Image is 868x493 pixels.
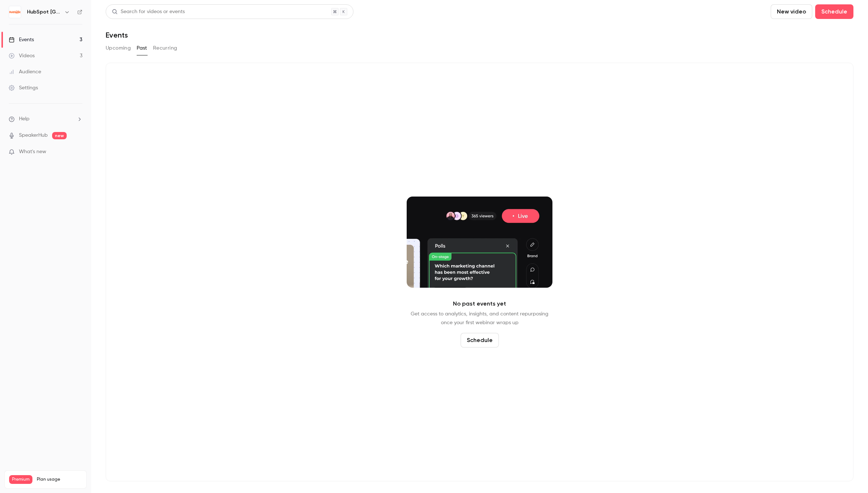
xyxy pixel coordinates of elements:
[815,4,853,19] button: Schedule
[153,42,177,54] button: Recurring
[19,132,48,139] a: SpeakerHub
[27,8,61,16] h6: HubSpot [GEOGRAPHIC_DATA]
[19,115,30,123] span: Help
[9,36,34,43] div: Events
[52,132,67,139] span: new
[9,68,41,75] div: Audience
[112,8,185,16] div: Search for videos or events
[771,4,812,19] button: New video
[9,6,21,18] img: HubSpot Germany
[9,115,82,123] li: help-dropdown-opener
[9,475,32,484] span: Premium
[106,31,128,39] h1: Events
[9,52,35,59] div: Videos
[19,148,46,156] span: What's new
[461,333,499,348] button: Schedule
[453,299,506,308] p: No past events yet
[411,310,548,327] p: Get access to analytics, insights, and content repurposing once your first webinar wraps up
[137,42,147,54] button: Past
[106,42,131,54] button: Upcoming
[37,477,82,482] span: Plan usage
[74,149,82,155] iframe: Noticeable Trigger
[9,84,38,92] div: Settings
